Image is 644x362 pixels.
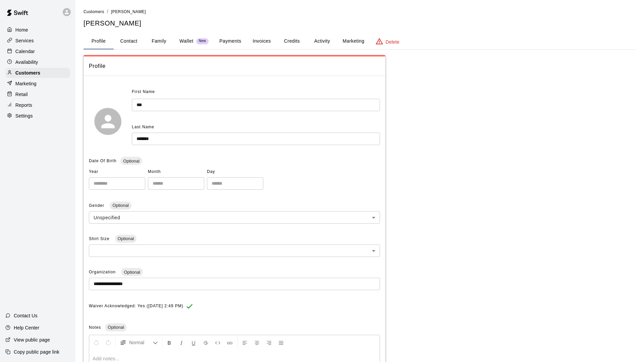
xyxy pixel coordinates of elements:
[144,33,174,49] button: Family
[14,324,39,331] p: Help Center
[277,33,307,49] button: Credits
[239,336,251,349] button: Left Align
[14,312,38,319] p: Contact Us
[5,79,70,89] a: Marketing
[132,125,154,129] span: Last Name
[5,89,70,99] a: Retail
[224,336,235,349] button: Insert Link
[15,48,35,55] p: Calendar
[89,159,116,163] span: Date Of Birth
[91,336,102,349] button: Undo
[307,33,337,49] button: Activity
[114,33,144,49] button: Contact
[84,19,636,28] h5: [PERSON_NAME]
[84,8,636,15] nav: breadcrumb
[121,270,143,275] span: Optional
[132,87,155,97] span: First Name
[15,59,38,65] p: Availability
[179,38,194,45] p: Wallet
[207,167,263,177] span: Day
[14,336,50,343] p: View public page
[84,33,636,49] div: basic tabs example
[115,236,137,241] span: Optional
[337,33,370,49] button: Marketing
[89,236,111,241] span: Shirt Size
[15,70,40,76] p: Customers
[5,100,70,110] a: Reports
[5,25,70,35] a: Home
[120,159,142,164] span: Optional
[89,203,106,208] span: Gender
[84,33,114,49] button: Profile
[107,8,108,15] li: /
[188,336,199,349] button: Format Underline
[15,80,37,87] p: Marketing
[176,336,187,349] button: Format Italics
[89,62,380,71] span: Profile
[148,167,204,177] span: Month
[89,211,380,224] div: Unspecified
[89,325,101,330] span: Notes
[89,301,183,312] span: Waiver Acknowledged: Yes ([DATE] 2:49 PM)
[105,325,126,330] span: Optional
[15,37,34,44] p: Services
[15,91,28,98] p: Retail
[5,46,70,56] a: Calendar
[5,57,70,67] a: Availability
[84,9,104,14] span: Customers
[247,33,277,49] button: Invoices
[110,203,131,208] span: Optional
[5,36,70,46] a: Services
[84,9,104,14] a: Customers
[103,336,114,349] button: Redo
[111,9,146,14] span: [PERSON_NAME]
[164,336,175,349] button: Format Bold
[89,167,145,177] span: Year
[275,336,287,349] button: Justify Align
[200,336,211,349] button: Format Strikethrough
[15,27,28,33] p: Home
[5,68,70,78] a: Customers
[14,349,59,355] p: Copy public page link
[5,111,70,121] a: Settings
[386,39,399,45] p: Delete
[117,336,161,349] button: Formatting Options
[263,336,275,349] button: Right Align
[15,112,33,119] p: Settings
[212,336,223,349] button: Insert Code
[251,336,263,349] button: Center Align
[214,33,247,49] button: Payments
[89,270,117,274] span: Organization
[129,339,153,346] span: Normal
[15,102,32,108] p: Reports
[196,39,209,43] span: New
